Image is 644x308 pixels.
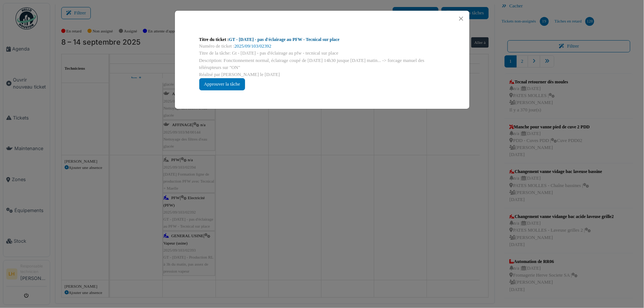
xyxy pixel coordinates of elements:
[199,71,445,78] div: Réalisé par [PERSON_NAME] le [DATE]
[229,37,340,42] a: GT - [DATE] - pas d'éclairage au PFW - Tecnical sur place
[199,36,445,43] div: Titre du ticket :
[199,78,245,90] div: Approuver la tâche
[199,50,445,57] div: Titre de la tâche: Gt - [DATE] - pas d'éclairage au pfw - tecnical sur place
[456,14,466,24] button: Close
[234,44,271,49] a: 2025/09/103/02392
[199,43,445,50] div: Numéro de ticket :
[199,57,445,71] div: Description: Fonctionnement normal, éclairage coupé de [DATE] 14h30 jusque [DATE] matin... -> for...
